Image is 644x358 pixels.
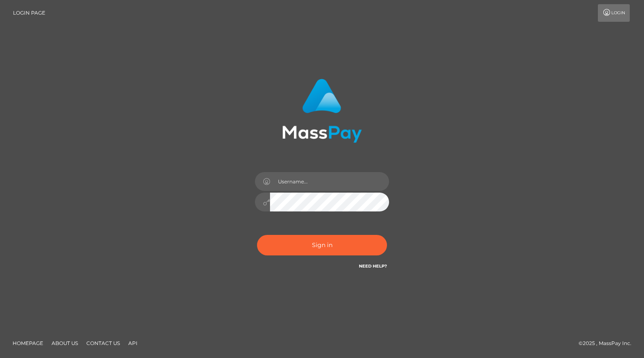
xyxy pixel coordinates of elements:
a: API [125,337,141,350]
img: MassPay Login [282,79,362,143]
a: Need Help? [359,263,387,269]
a: Homepage [9,337,47,350]
button: Sign in [257,235,387,255]
a: Contact Us [83,337,123,350]
a: Login Page [13,4,45,22]
input: Username... [270,172,389,191]
div: © 2025 , MassPay Inc. [579,339,638,348]
a: Login [598,4,630,22]
a: About Us [48,337,81,350]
